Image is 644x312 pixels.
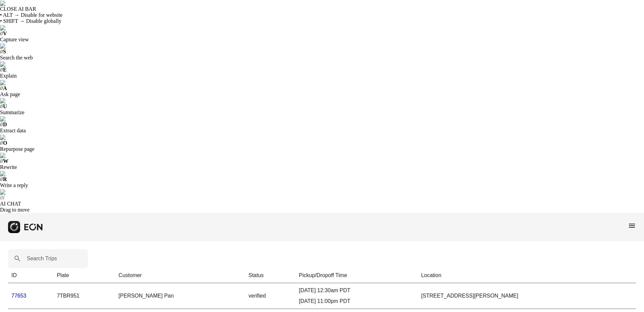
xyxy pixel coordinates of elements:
[418,283,636,309] td: [STREET_ADDRESS][PERSON_NAME]
[53,268,115,283] th: Plate
[27,255,57,263] label: Search Trips
[115,283,245,309] td: [PERSON_NAME] Pan
[296,268,418,283] th: Pickup/Dropoff Time
[53,283,115,309] td: 7TBR951
[11,293,26,299] a: 77653
[299,286,414,295] div: [DATE] 12:30am PDT
[418,268,636,283] th: Location
[245,283,296,309] td: verified
[115,268,245,283] th: Customer
[628,222,636,230] span: menu
[8,268,53,283] th: ID
[245,268,296,283] th: Status
[299,297,414,305] div: [DATE] 11:00pm PDT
